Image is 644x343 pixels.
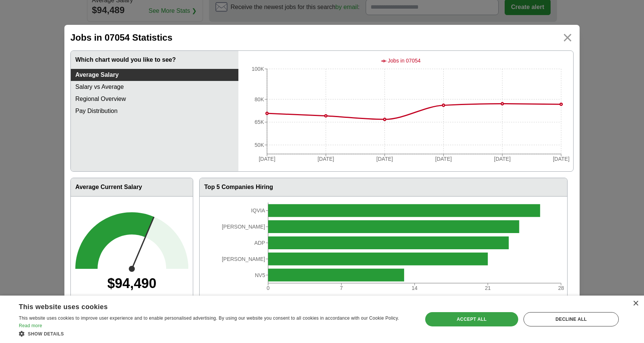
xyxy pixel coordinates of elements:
[340,285,343,291] tspan: 7
[222,224,265,230] tspan: [PERSON_NAME]
[412,285,418,291] tspan: 14
[317,155,334,162] tspan: [DATE]
[71,69,238,81] a: Average Salary
[255,272,265,278] tspan: NV5
[71,105,238,117] a: Pay Distribution
[255,96,264,102] tspan: 80K
[200,178,567,197] h3: Top 5 Companies Hiring
[71,178,193,197] h3: Average Current Salary
[494,155,510,162] tspan: [DATE]
[485,285,491,291] tspan: 21
[28,331,64,337] span: Show details
[19,300,392,311] div: This website uses cookies
[376,155,393,162] tspan: [DATE]
[255,119,264,125] tspan: 65K
[19,330,411,337] div: Show details
[255,142,264,148] tspan: 50K
[75,269,188,294] div: $94,490
[222,256,265,262] tspan: [PERSON_NAME]
[388,58,421,64] span: Jobs in 07054
[267,285,270,291] tspan: 0
[70,31,172,44] h2: Jobs in 07054 Statistics
[558,285,564,291] tspan: 28
[254,239,265,245] tspan: ADP
[425,312,518,326] div: Accept all
[19,323,42,328] a: Read more, opens a new window
[562,32,574,44] img: icon_close.svg
[523,312,619,326] div: Decline all
[19,316,399,321] span: This website uses cookies to improve user experience and to enable personalised advertising. By u...
[252,66,264,72] tspan: 100K
[435,155,452,162] tspan: [DATE]
[251,207,266,213] tspan: IQVIA
[71,51,238,69] h3: Which chart would you like to see?
[259,155,275,162] tspan: [DATE]
[553,155,569,162] tspan: [DATE]
[71,93,238,105] a: Regional Overview
[71,81,238,93] a: Salary vs Average
[633,301,638,306] div: Close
